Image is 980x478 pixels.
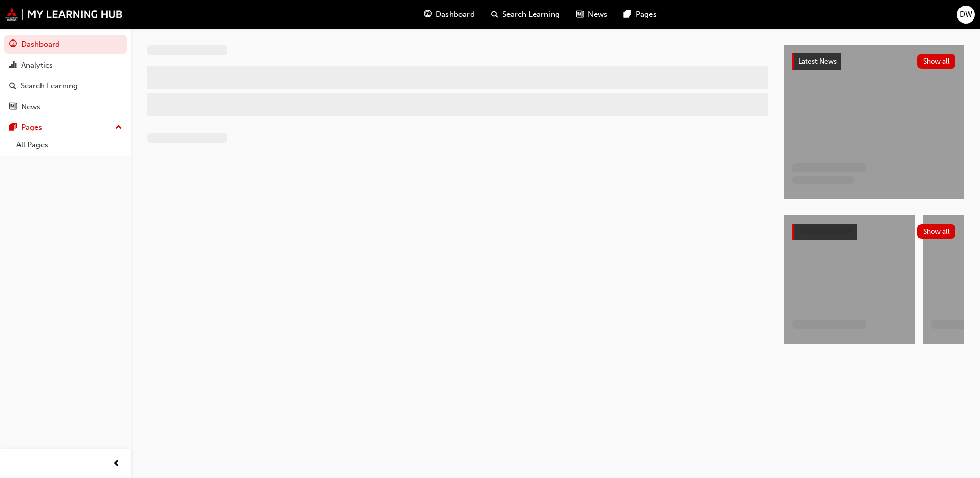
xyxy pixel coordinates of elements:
span: pages-icon [624,8,631,21]
span: Dashboard [436,9,475,21]
span: news-icon [576,8,584,21]
div: Analytics [21,59,53,71]
span: chart-icon [9,61,17,70]
button: DashboardAnalyticsSearch LearningNews [4,33,127,118]
button: Pages [4,118,127,137]
span: Pages [636,9,657,21]
button: DW [957,6,975,24]
a: news-iconNews [568,4,616,25]
a: All Pages [12,137,127,153]
img: mmal [5,8,123,21]
a: pages-iconPages [616,4,665,25]
span: guage-icon [9,40,17,49]
a: Analytics [4,56,127,75]
span: DW [959,9,972,21]
span: Search Learning [502,9,560,21]
div: News [21,101,40,113]
a: Show all [792,224,955,240]
span: search-icon [9,82,16,91]
div: Pages [21,122,42,133]
a: guage-iconDashboard [416,4,483,25]
span: prev-icon [113,457,120,470]
span: Latest News [798,57,837,66]
span: pages-icon [9,123,17,132]
span: up-icon [115,121,122,134]
a: News [4,97,127,116]
span: guage-icon [424,8,432,21]
a: Latest NewsShow all [792,53,955,70]
button: Show all [917,224,956,239]
a: Search Learning [4,76,127,95]
span: News [588,9,607,21]
span: news-icon [9,103,17,112]
span: search-icon [491,8,498,21]
div: Search Learning [21,80,78,92]
a: Dashboard [4,35,127,54]
a: search-iconSearch Learning [483,4,568,25]
button: Show all [917,54,956,69]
